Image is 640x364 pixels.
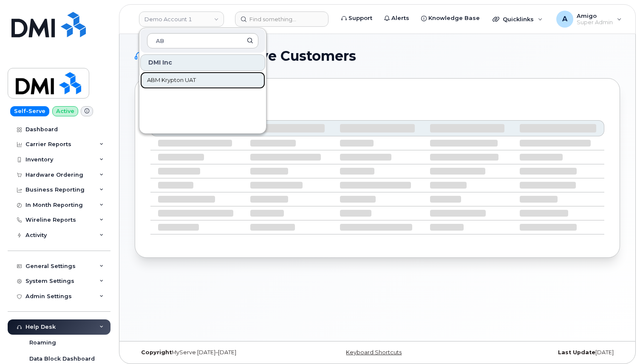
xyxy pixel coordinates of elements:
[135,349,297,356] div: MyServe [DATE]–[DATE]
[147,33,258,48] input: Search
[141,349,172,356] strong: Copyright
[558,349,595,356] strong: Last Update
[140,72,265,89] a: ABM Krypton UAT
[147,76,196,85] span: ABM Krypton UAT
[458,349,620,356] div: [DATE]
[140,54,265,71] div: DMI Inc
[346,349,402,356] a: Keyboard Shortcuts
